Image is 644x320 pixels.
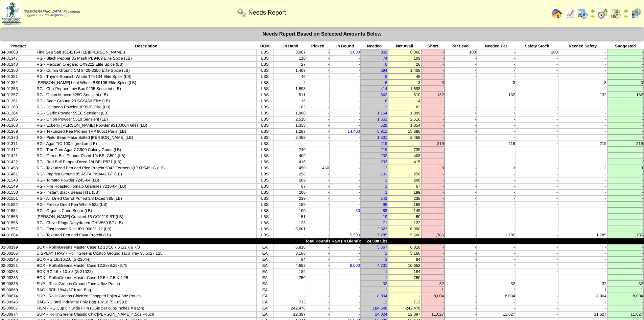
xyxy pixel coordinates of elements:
a: 1,164 [377,111,387,115]
td: RG - Green Bell Pepper Diced 1/4 BELG502 (LB) [36,153,256,159]
td: LBS [256,80,273,86]
a: 233 [381,159,387,164]
td: - [558,147,607,153]
td: - [516,61,558,67]
td: 1,598 [273,86,306,92]
td: - [607,128,644,134]
td: - [306,122,329,128]
a: 1 [385,190,387,195]
td: 14 [388,98,421,104]
td: 1,900 [273,110,306,116]
th: Product [0,43,36,49]
a: 19 [383,214,387,219]
td: 83 [273,104,306,110]
td: - [330,110,361,116]
a: 12 [383,300,387,304]
td: LBS [256,61,273,67]
td: - [558,73,607,80]
td: 1,355 [273,122,306,128]
a: 74 [383,56,387,61]
td: - [607,61,644,67]
td: - [445,92,476,98]
td: LBS [256,98,273,104]
td: - [558,134,607,141]
td: 4 [273,80,306,86]
td: LBS [256,92,273,98]
td: - [516,67,558,73]
td: 132 [421,92,445,98]
td: 04-01368 [0,122,36,128]
td: RG - Black Pepper 35 Mesh PB9469 Elite Spice (LB) [36,55,256,61]
td: - [476,67,516,73]
td: - [516,104,558,110]
a: 414 [381,86,387,91]
a: 88 [383,208,387,213]
th: Short [421,43,445,49]
td: - [558,128,607,134]
td: - [273,141,306,147]
td: 82 [388,104,421,110]
td: - [516,116,558,122]
td: - [306,134,329,141]
td: - [445,98,476,104]
td: - [445,134,476,141]
td: - [306,141,329,147]
a: 642 [381,92,387,97]
th: Suggested [607,43,644,49]
td: - [306,49,329,55]
td: 219 [421,141,445,147]
td: - [421,104,445,110]
td: 219 [476,141,516,147]
td: 04-01421 [0,153,36,159]
img: calendarprod.gif [577,8,588,19]
td: Fine Sea Salt 16142154 (LB)([PERSON_NAME]) [36,49,256,55]
img: home.gif [551,8,562,19]
td: - [330,92,361,98]
td: 04-01357 [0,92,36,98]
td: - [476,116,516,122]
td: - [330,141,361,147]
td: 04-01353 [0,86,36,92]
td: - [516,141,558,147]
td: RG - Jalapeno Powder JP9520 Elite (LB) [36,104,256,110]
td: 04-01365 [0,116,36,122]
td: LBS [256,141,273,147]
td: - [558,98,607,104]
td: - [445,147,476,153]
td: 511 [273,92,306,98]
td: 3 [558,80,607,86]
td: RG - Onion Minced 525C Sensient (LB) [36,92,256,98]
td: RG - Sage Ground 20 SG9460 Elite (LB) [36,98,256,104]
td: LBS [256,153,273,159]
td: - [421,134,445,141]
td: - [421,116,445,122]
td: 1,354 [388,122,421,128]
a: 96 [383,202,387,207]
td: 2,516 [388,116,421,122]
th: In Bound [330,43,361,49]
td: 1,287 [273,128,306,134]
td: - [476,49,516,55]
span: Needs Report [248,9,286,16]
td: LBS [256,67,273,73]
td: 2,516 [273,116,306,122]
a: 1,551 [377,117,387,122]
td: - [421,110,445,116]
td: - [330,134,361,141]
td: 45 [388,73,421,80]
td: 110 [273,55,306,61]
a: 143 [381,196,387,201]
td: - [445,128,476,134]
img: zoroco-logo-small.webp [2,2,21,25]
td: - [607,55,644,61]
td: - [516,55,558,61]
th: Needed Safety [558,43,607,49]
td: 04-01369 [0,128,36,134]
td: 04-01347 [0,55,36,61]
a: 5,000 [350,50,360,55]
td: - [607,147,644,153]
a: 6 [385,74,387,79]
a: 13 [383,105,387,109]
a: 8,004 [377,294,387,298]
td: LBS [256,55,273,61]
